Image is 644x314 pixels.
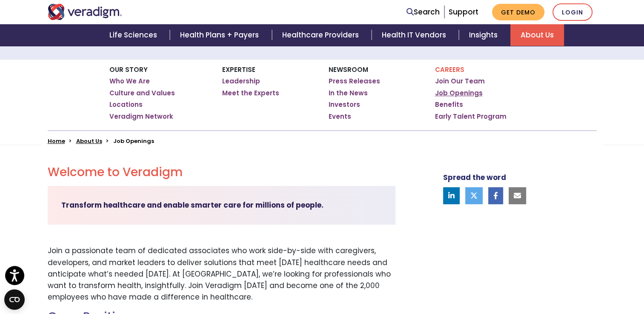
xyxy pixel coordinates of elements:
[329,77,380,86] a: Press Releases
[459,24,510,46] a: Insights
[272,24,372,46] a: Healthcare Providers
[109,77,150,86] a: Who We Are
[329,112,351,121] a: Events
[222,89,279,97] a: Meet the Experts
[109,112,173,121] a: Veradigm Network
[406,6,440,18] a: Search
[99,24,170,46] a: Life Sciences
[48,4,122,20] img: Veradigm logo
[435,77,485,86] a: Join Our Team
[4,289,25,310] button: Open CMP widget
[61,200,323,210] strong: Transform healthcare and enable smarter care for millions of people.
[435,89,483,97] a: Job Openings
[76,137,102,145] a: About Us
[443,172,506,183] strong: Spread the word
[449,7,478,17] a: Support
[109,89,175,97] a: Culture and Values
[222,77,260,86] a: Leadership
[48,137,65,145] a: Home
[435,100,463,109] a: Benefits
[329,89,368,97] a: In the News
[492,4,544,20] a: Get Demo
[109,100,143,109] a: Locations
[552,3,592,21] a: Login
[48,165,395,180] h2: Welcome to Veradigm
[435,112,507,121] a: Early Talent Program
[510,24,564,46] a: About Us
[48,245,395,303] p: Join a passionate team of dedicated associates who work side-by-side with caregivers, developers,...
[170,24,272,46] a: Health Plans + Payers
[329,100,360,109] a: Investors
[372,24,459,46] a: Health IT Vendors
